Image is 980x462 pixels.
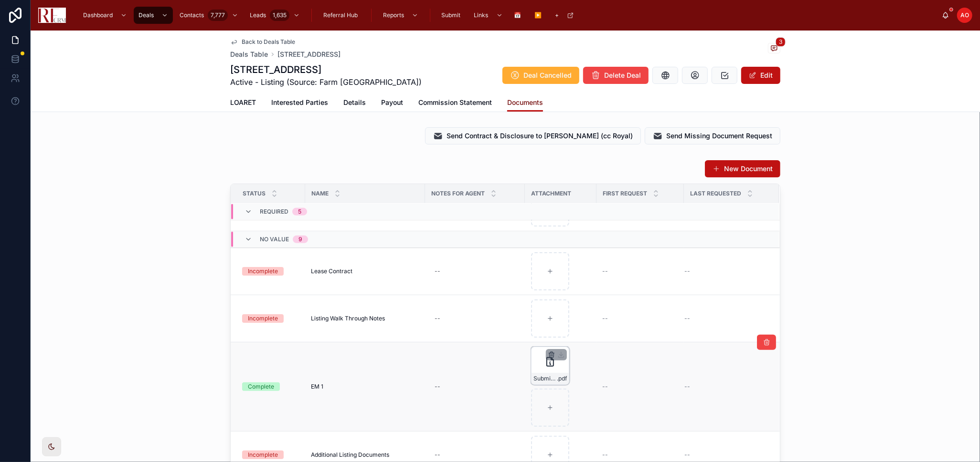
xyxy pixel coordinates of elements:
[381,98,403,107] span: Payout
[551,7,579,24] a: +
[666,131,772,141] span: Send Missing Document Request
[602,315,678,322] a: --
[298,208,301,216] div: 5
[684,267,767,275] a: --
[311,315,419,322] a: Listing Walk Through Notes
[602,267,678,275] a: --
[208,10,228,21] div: 7,777
[242,451,299,459] a: Incomplete
[175,7,243,24] a: Contacts7,777
[684,451,767,459] a: --
[583,67,649,84] button: Delete Deal
[602,315,608,322] span: --
[705,160,780,177] button: New Document
[447,131,633,141] span: Send Contract & Disclosure to [PERSON_NAME] (cc Royal)
[435,451,440,459] div: --
[431,264,519,279] a: --
[425,127,641,144] button: Send Contract & Disclosure to [PERSON_NAME] (cc Royal)
[431,379,519,394] a: --
[602,383,608,390] span: --
[311,383,419,390] a: EM 1
[431,311,519,326] a: --
[311,315,385,322] span: Listing Walk Through Notes
[435,383,440,390] div: --
[507,98,543,107] span: Documents
[684,315,690,322] span: --
[248,314,278,323] div: Incomplete
[271,98,328,107] span: Interested Parties
[776,37,786,47] span: 3
[260,208,288,216] span: Required
[277,50,341,59] span: [STREET_ADDRESS]
[645,127,780,144] button: Send Missing Document Request
[311,451,419,459] a: Additional Listing Documents
[431,190,485,197] span: Notes for Agent
[343,94,366,113] a: Details
[230,38,295,46] a: Back to Deals Table
[230,63,422,76] h1: [STREET_ADDRESS]
[319,7,364,24] a: Referral Hub
[230,76,422,88] span: Active - Listing (Source: Farm [GEOGRAPHIC_DATA])
[684,383,767,390] a: --
[248,382,274,391] div: Complete
[510,7,528,24] a: 📅
[442,11,461,19] span: Submit
[602,451,608,459] span: --
[242,38,295,46] span: Back to Deals Table
[383,11,404,19] span: Reports
[74,5,942,26] div: scrollable content
[602,267,608,275] span: --
[602,451,678,459] a: --
[230,50,268,59] span: Deals Table
[502,67,579,84] button: Deal Cancelled
[474,11,489,19] span: Links
[555,11,559,19] span: +
[690,190,741,197] span: Last Requested
[960,11,969,19] span: AO
[134,7,173,24] a: Deals
[243,190,266,197] span: Status
[741,67,780,84] button: Edit
[684,267,690,275] span: --
[248,451,278,459] div: Incomplete
[230,94,256,113] a: LOARET
[311,267,352,275] span: Lease Contract
[248,267,278,276] div: Incomplete
[514,11,522,19] span: 📅
[323,11,358,19] span: Referral Hub
[242,314,299,323] a: Incomplete
[603,190,647,197] span: First Request
[242,382,299,391] a: Complete
[507,94,543,112] a: Documents
[270,10,289,21] div: 1,635
[684,315,767,322] a: --
[138,11,154,19] span: Deals
[604,71,641,80] span: Delete Deal
[242,267,299,276] a: Incomplete
[530,7,549,24] a: ▶️
[435,315,440,322] div: --
[684,451,690,459] span: --
[311,451,389,459] span: Additional Listing Documents
[557,375,567,382] span: .pdf
[531,346,591,427] a: Submitted-EM-1338-[GEOGRAPHIC_DATA].pdf
[250,11,266,19] span: Leads
[533,375,557,382] span: Submitted-EM-1338-[GEOGRAPHIC_DATA]
[38,8,66,23] img: App logo
[437,7,468,24] a: Submit
[523,71,572,80] span: Deal Cancelled
[378,7,423,24] a: Reports
[469,7,508,24] a: Links
[245,7,305,24] a: Leads1,635
[602,383,678,390] a: --
[311,267,419,275] a: Lease Contract
[418,98,492,107] span: Commission Statement
[435,267,440,275] div: --
[311,383,323,390] span: EM 1
[535,11,542,19] span: ▶️
[311,190,329,197] span: Name
[83,11,113,19] span: Dashboard
[381,94,403,113] a: Payout
[298,236,302,243] div: 9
